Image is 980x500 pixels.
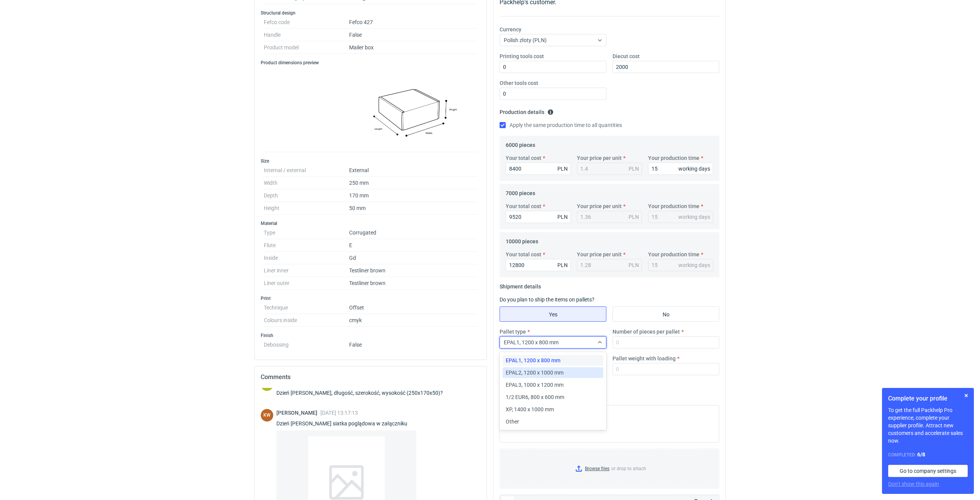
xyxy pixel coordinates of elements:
dd: Testliner brown [349,264,477,277]
div: Klaudia Wiśniewska [261,409,273,422]
legend: 6000 pieces [506,139,535,148]
h3: Size [261,158,480,164]
strong: 6 / 8 [917,451,925,458]
dd: E [349,239,477,252]
span: [DATE] 13:17:13 [320,410,358,416]
h3: Structural design [261,10,480,16]
label: Yes [500,306,606,322]
label: Your total cost [506,251,541,258]
dt: Colours inside [264,314,349,327]
label: Currency [500,26,521,33]
span: EPAL3, 1000 x 1200 mm [506,381,563,389]
legend: 10000 pieces [506,235,538,244]
img: mailer_box [349,69,477,149]
dt: Debossing [264,339,349,348]
dd: 250 mm [349,177,477,189]
label: Printing tools cost [500,52,544,60]
label: Your price per unit [577,202,622,210]
div: PLN [629,213,639,221]
legend: 7000 pieces [506,187,535,196]
dd: Mailer box [349,41,477,54]
div: PLN [629,165,639,173]
dt: Depth [264,189,349,202]
dt: Inside [264,252,349,264]
div: working days [678,261,710,269]
dt: Fefco code [264,16,349,29]
span: Other [506,418,519,425]
label: Your production time [648,154,699,162]
label: Diecut cost [612,52,640,60]
label: or drop to attach [500,449,719,488]
dd: 50 mm [349,202,477,215]
dt: Product model [264,41,349,54]
input: 0 [500,61,606,73]
dt: Width [264,177,349,189]
dt: Liner inner [264,264,349,277]
h2: Comments [261,373,480,382]
div: PLN [557,261,568,269]
input: 0 [500,88,606,100]
dd: Offset [349,301,477,314]
span: EPAL1, 1200 x 800 mm [506,357,560,364]
div: PLN [557,165,568,173]
dt: Type [264,226,349,239]
h3: Print [261,295,480,301]
label: No [612,306,719,322]
input: 0 [648,163,713,175]
label: Your total cost [506,202,541,210]
legend: Production details [500,106,554,115]
dd: cmyk [349,314,477,327]
dd: Gd [349,252,477,264]
legend: Shipment details [500,280,541,290]
dd: False [349,29,477,41]
h3: Material [261,220,480,226]
div: PLN [629,261,639,269]
dd: Testliner brown [349,277,477,290]
span: EPAL1, 1200 x 800 mm [504,339,559,345]
label: Apply the same production time to all quantities [500,121,622,129]
label: Your production time [648,202,699,210]
input: 0 [612,61,719,73]
dd: External [349,164,477,177]
div: working days [678,165,710,173]
div: working days [678,213,710,221]
dt: Flute [264,239,349,252]
dt: Handle [264,29,349,41]
label: Pallet weight with loading [612,355,676,362]
label: Your total cost [506,154,541,162]
div: Completed: [888,451,968,459]
button: Skip for now [962,391,971,400]
span: 1/2 EUR6, 800 x 600 mm [506,393,564,401]
input: 0 [506,163,571,175]
a: Go to company settings [888,465,968,477]
figcaption: KW [261,409,273,422]
div: PLN [557,213,568,221]
dt: Technique [264,301,349,314]
label: Your price per unit [577,251,622,258]
span: Polish złoty (PLN) [504,37,547,43]
input: 0 [612,336,719,349]
div: Dzień [PERSON_NAME] siatka poglądowa w załączniku [276,420,416,427]
h1: Complete your profile [888,394,968,403]
p: To get the full Packhelp Pro experience, complete your supplier profile. Attract new customers an... [888,406,968,445]
dt: Height [264,202,349,215]
dd: 170 mm [349,189,477,202]
dd: False [349,339,477,348]
input: 0 [612,363,719,375]
span: XP, 1400 x 1000 mm [506,406,554,413]
span: [PERSON_NAME] [276,410,320,416]
label: Pallet type [500,328,526,336]
h3: Product dimensions preview [261,60,480,66]
label: Your production time [648,251,699,258]
span: EPAL2, 1200 x 1000 mm [506,369,563,376]
dt: Liner outer [264,277,349,290]
div: Dzień [PERSON_NAME], długość, szerokość, wysokość (250x170x50)? [276,389,452,397]
label: Do you plan to ship the items on pallets? [500,296,595,303]
button: Don’t show this again [888,480,939,488]
label: Your price per unit [577,154,622,162]
dt: Internal / external [264,164,349,177]
label: Other tools cost [500,79,538,87]
dd: Fefco 427 [349,16,477,29]
h3: Finish [261,332,480,339]
label: Number of pieces per pallet [612,328,680,336]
